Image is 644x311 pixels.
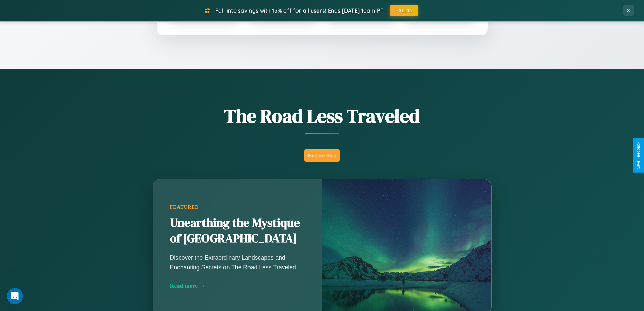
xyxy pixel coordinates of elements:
div: Give Feedback [636,142,641,169]
h1: The Road Less Traveled [119,103,525,129]
button: Explore Blog [304,149,340,162]
iframe: Intercom live chat [7,288,23,304]
div: Read more → [170,282,305,289]
div: Featured [170,204,305,210]
button: FALL15 [390,5,418,16]
span: Fall into savings with 15% off for all users! Ends [DATE] 10am PT. [215,7,385,14]
h2: Unearthing the Mystique of [GEOGRAPHIC_DATA] [170,215,305,246]
p: Discover the Extraordinary Landscapes and Enchanting Secrets on The Road Less Traveled. [170,253,305,272]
